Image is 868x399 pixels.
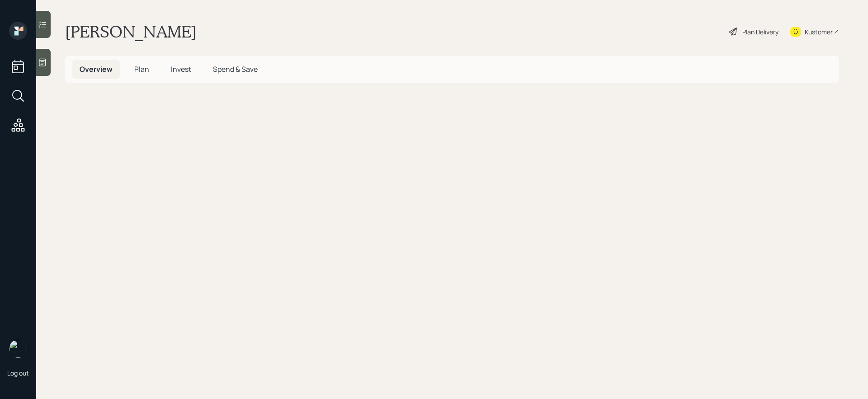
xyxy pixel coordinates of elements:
span: Spend & Save [213,64,258,74]
div: Plan Delivery [742,27,778,37]
h1: [PERSON_NAME] [65,22,197,42]
span: Plan [134,64,149,74]
div: Kustomer [805,27,833,37]
span: Invest [171,64,191,74]
span: Overview [80,64,113,74]
div: Log out [7,369,29,377]
img: retirable_logo.png [9,340,27,358]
